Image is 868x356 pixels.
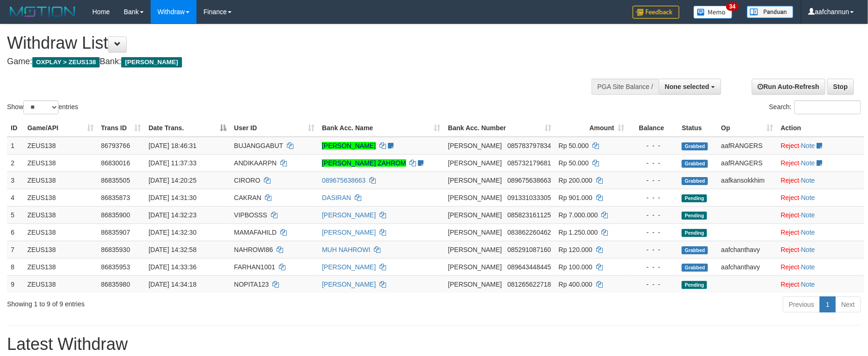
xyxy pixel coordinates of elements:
span: Rp 400.000 [559,281,592,288]
span: Rp 7.000.000 [559,211,598,219]
span: NAHROWI86 [234,246,273,253]
td: ZEUS138 [24,171,97,189]
span: [DATE] 14:31:30 [149,194,197,201]
div: - - - [632,141,675,150]
td: · [777,137,864,155]
a: Reject [781,177,800,184]
th: Bank Acc. Name: activate to sort column ascending [318,119,444,137]
td: · [777,275,864,293]
span: Rp 120.000 [559,246,592,253]
th: Amount: activate to sort column ascending [555,119,628,137]
span: 86835953 [101,263,130,271]
span: Rp 1.250.000 [559,229,598,236]
a: Reject [781,142,800,149]
span: 86793766 [101,142,130,149]
a: Reject [781,263,800,271]
span: Copy 083862260462 to clipboard [507,229,551,236]
a: Note [801,159,815,167]
td: aafkansokkhim [717,171,777,189]
div: Showing 1 to 9 of 9 entries [7,296,355,309]
td: 7 [7,241,24,258]
span: BUJANGGABUT [234,142,283,149]
span: [PERSON_NAME] [448,194,502,201]
th: ID [7,119,24,137]
a: [PERSON_NAME] [322,281,376,288]
td: ZEUS138 [24,206,97,223]
td: ZEUS138 [24,137,97,155]
span: [PERSON_NAME] [448,229,502,236]
button: None selected [659,79,721,95]
span: Pending [682,212,707,220]
th: Bank Acc. Number: activate to sort column ascending [445,119,555,137]
a: Note [801,142,815,149]
td: · [777,171,864,189]
span: Rp 901.000 [559,194,592,201]
td: ZEUS138 [24,258,97,275]
span: Copy 089675638663 to clipboard [507,177,551,184]
th: Action [777,119,864,137]
td: · [777,206,864,223]
span: Pending [682,194,707,202]
span: Rp 200.000 [559,177,592,184]
a: Reject [781,229,800,236]
td: aafchanthavy [717,258,777,275]
span: 86835505 [101,177,130,184]
td: 1 [7,137,24,155]
td: aafchanthavy [717,241,777,258]
a: [PERSON_NAME] [322,211,376,219]
span: Copy 085291087160 to clipboard [507,246,551,253]
td: 3 [7,171,24,189]
span: Grabbed [682,264,708,272]
th: Game/API: activate to sort column ascending [24,119,97,137]
td: ZEUS138 [24,154,97,171]
span: [DATE] 14:32:23 [149,211,197,219]
div: - - - [632,245,675,254]
span: Copy 089643448445 to clipboard [507,263,551,271]
a: 1 [820,297,836,312]
td: ZEUS138 [24,275,97,293]
img: Button%20Memo.svg [693,6,733,19]
span: MAMAFAHILD [234,229,277,236]
a: Note [801,246,815,253]
span: None selected [665,83,709,90]
span: 86835907 [101,229,130,236]
span: [DATE] 14:32:30 [149,229,197,236]
a: Reject [781,211,800,219]
td: 2 [7,154,24,171]
a: Note [801,263,815,271]
span: Copy 085732179681 to clipboard [507,159,551,167]
span: 86835980 [101,281,130,288]
a: Reject [781,159,800,167]
th: Status [678,119,717,137]
span: [DATE] 14:34:18 [149,281,197,288]
span: Grabbed [682,177,708,185]
span: CAKRAN [234,194,261,201]
td: 9 [7,275,24,293]
span: [PERSON_NAME] [448,281,502,288]
span: Copy 081265622718 to clipboard [507,281,551,288]
th: Balance [628,119,678,137]
span: [PERSON_NAME] [448,211,502,219]
a: MUH NAHROWI [322,246,370,253]
span: [PERSON_NAME] [448,263,502,271]
span: [PERSON_NAME] [448,142,502,149]
span: FARHAN1001 [234,263,275,271]
h1: Latest Withdraw [7,335,861,354]
td: ZEUS138 [24,241,97,258]
a: [PERSON_NAME] [322,263,376,271]
a: Note [801,211,815,219]
td: · [777,223,864,241]
span: [PERSON_NAME] [448,177,502,184]
div: - - - [632,280,675,289]
span: [PERSON_NAME] [121,57,182,67]
a: Reject [781,194,800,201]
td: 6 [7,223,24,241]
a: DASIRAN [322,194,351,201]
td: 5 [7,206,24,223]
a: Run Auto-Refresh [752,79,825,95]
div: - - - [632,158,675,168]
span: VIPBOSSS [234,211,267,219]
th: User ID: activate to sort column ascending [230,119,318,137]
span: Copy 091331033305 to clipboard [507,194,551,201]
span: Copy 085783797834 to clipboard [507,142,551,149]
